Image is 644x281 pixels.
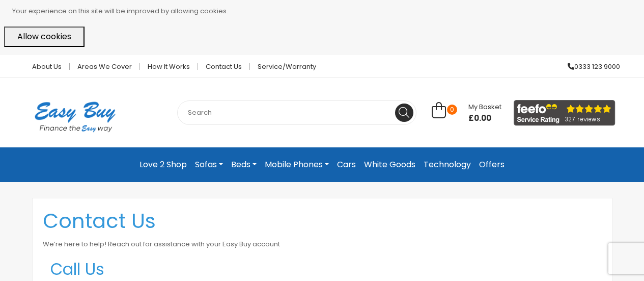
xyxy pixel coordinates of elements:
a: Offers [475,156,509,174]
span: £0.00 [468,113,501,123]
a: Sofas [191,156,227,174]
a: Contact Us [198,63,250,70]
a: Beds [227,156,261,174]
button: Allow cookies [4,27,85,47]
a: 0333 123 9000 [560,63,620,70]
span: or any queries you may have. [280,239,378,249]
span: My Basket [468,102,501,112]
a: Technology [419,156,475,174]
input: Search [177,100,416,125]
h2: Call Us [50,260,594,279]
a: Service/Warranty [250,63,316,70]
span: Contact Us [43,207,156,235]
a: White Goods [360,156,419,174]
span: 0 [447,105,457,115]
a: Mobile Phones [261,156,333,174]
span: We’re here to help! Reach out for assistance with your Easy Buy account [43,239,280,249]
a: Areas we cover [70,63,140,70]
a: How it works [140,63,198,70]
p: Your experience on this site will be improved by allowing cookies. [12,4,640,18]
img: Easy Buy [24,88,126,145]
a: About Us [24,63,70,70]
a: Love 2 Shop [135,156,191,174]
img: feefo_logo [514,100,615,126]
a: Cars [333,156,360,174]
a: 0 My Basket £0.00 [432,108,501,119]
